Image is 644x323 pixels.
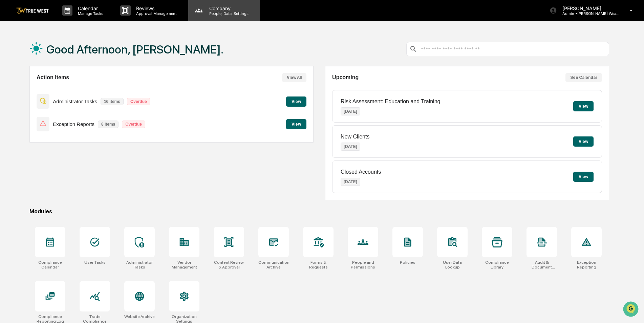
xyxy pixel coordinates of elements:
span: Pylon [67,115,82,120]
p: Calendar [72,5,107,11]
div: Exception Reporting [571,260,602,270]
div: Modules [29,208,609,215]
p: [DATE] [341,143,360,151]
button: View [573,136,594,147]
p: Manage Tasks [72,11,107,16]
a: Powered byPylon [48,114,82,120]
span: Preclearance [14,85,44,92]
p: [DATE] [341,178,360,186]
p: 8 items [98,121,119,128]
p: New Clients [341,134,369,140]
div: User Data Lookup [437,260,468,270]
a: View [286,121,306,127]
div: Audit & Document Logs [527,260,557,270]
div: People and Permissions [348,260,378,270]
p: Overdue [122,121,145,128]
div: Administrator Tasks [124,260,155,270]
h2: Upcoming [332,74,359,81]
img: logo [16,7,49,14]
iframe: Open customer support [622,301,641,319]
button: View All [282,73,306,82]
p: People, Data, Settings [204,11,252,16]
div: Policies [400,260,415,265]
a: View [286,98,306,104]
button: Start new chat [115,54,123,62]
div: Vendor Management [169,260,199,270]
button: See Calendar [565,73,602,82]
h1: Good Afternoon, [PERSON_NAME]. [46,43,223,56]
p: How can we help? [7,14,123,25]
p: Reviews [131,5,180,11]
p: Administrator Tasks [53,99,97,104]
button: View [573,172,594,182]
span: Data Lookup [14,98,43,105]
a: 🗄️Attestations [46,83,87,95]
p: Risk Assessment: Education and Training [341,99,440,105]
p: Closed Accounts [341,169,381,175]
div: We're available if you need us! [23,59,86,64]
button: View [573,101,594,111]
a: 🖐️Preclearance [4,83,46,95]
p: Exception Reports [53,121,94,127]
div: 🗄️ [49,86,55,91]
p: Company [204,5,252,11]
h2: Action Items [37,74,69,81]
p: 16 items [101,98,124,105]
button: View [286,96,306,107]
p: Admin • [PERSON_NAME] Wealth Management [557,11,620,16]
span: Attestations [56,85,84,92]
div: Compliance Library [482,260,512,270]
div: Start new chat [23,52,111,59]
p: [PERSON_NAME] [557,5,620,11]
div: Website Archive [124,314,155,319]
p: Approval Management [131,11,180,16]
div: 🔎 [7,99,12,104]
button: View [286,119,306,129]
img: 1746055101610-c473b297-6a78-478c-a979-82029cc54cd1 [7,52,19,64]
div: Communications Archive [258,260,289,270]
p: [DATE] [341,107,360,115]
div: Compliance Calendar [35,260,65,270]
div: User Tasks [84,260,106,265]
div: 🖐️ [7,86,12,91]
p: Overdue [127,98,150,105]
div: Content Review & Approval [214,260,244,270]
a: 🔎Data Lookup [4,95,45,108]
div: Forms & Requests [303,260,334,270]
